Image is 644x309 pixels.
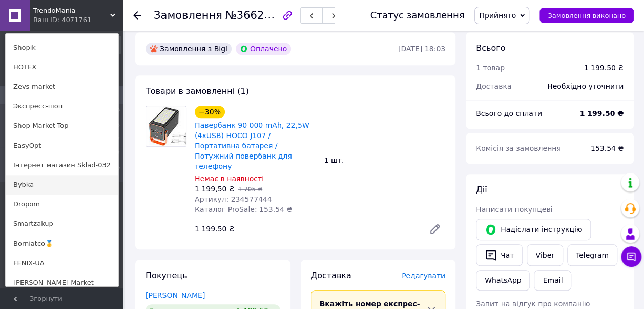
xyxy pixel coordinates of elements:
a: WhatsApp [476,270,530,291]
div: Повернутися назад [133,10,141,21]
a: EasyOpt [6,136,118,156]
a: Bybka [6,175,118,195]
a: Zevs-market [6,77,118,96]
button: Чат [476,244,523,266]
div: Оплачено [236,43,291,55]
div: Статус замовлення [370,10,465,21]
div: Ваш ID: 4071761 [33,15,76,25]
span: Редагувати [402,272,445,280]
span: Дії [476,185,487,195]
span: Доставка [476,82,511,90]
span: Замовлення виконано [548,12,626,20]
a: FENIX-UA [6,254,118,273]
a: [PERSON_NAME] Market [6,273,118,293]
a: Dropom [6,195,118,214]
div: Необхідно уточнити [541,75,630,98]
span: Запит на відгук про компанію [476,300,590,308]
a: Редагувати [425,219,445,239]
span: №366200749 [225,9,298,22]
a: Smartzakup [6,214,118,234]
a: Shopik [6,38,118,57]
a: [PERSON_NAME] [146,291,205,299]
button: Email [534,270,571,291]
span: Товари в замовленні (1) [146,86,249,96]
a: Borniatco🥇 [6,234,118,254]
span: Комісія за замовлення [476,144,561,152]
span: Прийнято [479,11,516,20]
button: Надіслати інструкцію [476,219,591,240]
span: Немає в наявності [195,175,264,183]
a: Shop-Market-Top [6,116,118,136]
span: TrendoMania [33,6,110,15]
span: Замовлення [154,9,222,22]
div: −30% [195,106,225,118]
span: 1 705 ₴ [238,186,262,193]
a: Viber [527,244,563,266]
span: Написати покупцеві [476,205,552,214]
span: Всього до сплати [476,109,542,118]
a: Telegram [567,244,617,266]
span: Покупець [146,271,188,280]
button: Замовлення виконано [539,8,634,23]
span: 1 199,50 ₴ [195,185,235,193]
div: 1 199.50 ₴ [191,222,421,236]
div: 1 шт. [320,153,450,167]
span: 153.54 ₴ [591,144,624,152]
b: 1 199.50 ₴ [579,109,624,118]
a: HOTEX [6,57,118,77]
time: [DATE] 18:03 [398,45,445,53]
a: Павербанк 90 000 mAh, 22,5W (4хUSB) HOCO J107 / Портативна батарея / Потужний повербанк для телефону [195,121,309,170]
div: Замовлення з Bigl [146,43,232,55]
img: Павербанк 90 000 mAh, 22,5W (4хUSB) HOCO J107 / Портативна батарея / Потужний повербанк для телефону [146,106,186,146]
div: 1 199.50 ₴ [584,63,624,73]
span: Каталог ProSale: 153.54 ₴ [195,205,292,214]
span: Всього [476,43,505,53]
span: 1 товар [476,64,505,72]
button: Чат з покупцем [621,246,641,267]
a: Інтернет магазин Sklad-032 [6,156,118,175]
span: Артикул: 234577444 [195,195,272,203]
a: Экспресс-шоп [6,96,118,116]
span: Доставка [311,271,351,280]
